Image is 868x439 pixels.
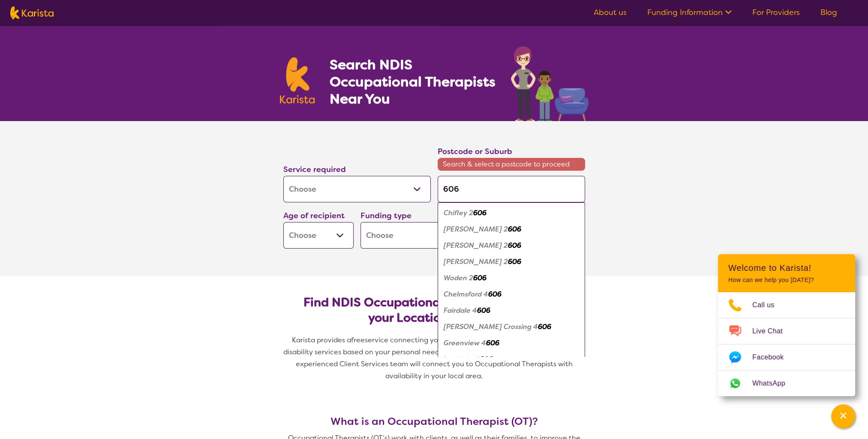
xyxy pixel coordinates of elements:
[752,325,793,338] span: Live Chat
[290,295,578,326] h2: Find NDIS Occupational Therapists based on your Location & Needs
[329,56,496,107] h1: Search NDIS Occupational Therapists Near You
[442,335,581,351] div: Greenview 4606
[831,404,855,428] button: Channel Menu
[444,225,508,234] em: [PERSON_NAME] 2
[752,299,785,311] span: Call us
[444,306,477,315] em: Fairdale 4
[752,377,796,390] span: WhatsApp
[508,225,521,234] em: 606
[283,164,346,175] label: Service required
[283,335,587,380] span: service connecting you with Occupational Therapists and other disability services based on your p...
[477,306,490,315] em: 606
[444,257,508,266] em: [PERSON_NAME] 2
[718,254,855,396] div: Channel Menu
[444,241,508,250] em: [PERSON_NAME] 2
[538,322,551,331] em: 606
[728,263,845,273] h2: Welcome to Karista!
[508,241,521,250] em: 606
[647,7,732,18] a: Funding Information
[444,273,473,282] em: Woden 2
[473,273,487,282] em: 606
[292,335,351,344] span: Karista provides a
[444,290,488,299] em: Chelmsford 4
[360,211,411,221] label: Funding type
[444,208,473,217] em: Chifley 2
[442,319,581,335] div: Ficks Crossing 4606
[438,158,585,171] span: Search & select a postcode to proceed
[442,221,581,237] div: Lyons 2606
[10,6,54,19] img: Karista logo
[442,351,581,368] div: Leafdale 4606
[473,208,487,217] em: 606
[718,292,855,396] ul: Choose channel
[280,415,589,427] h3: What is an Occupational Therapist (OT)?
[442,270,581,286] div: Woden 2606
[444,338,486,347] em: Greenview 4
[442,286,581,303] div: Chelmsford 4606
[508,257,521,266] em: 606
[351,335,365,344] span: free
[442,237,581,254] div: O'Malley 2606
[444,355,480,364] em: Leafdale 4
[283,211,345,221] label: Age of recipient
[488,290,502,299] em: 606
[438,176,585,202] input: Type
[442,254,581,270] div: Phillip 2606
[594,7,627,18] a: About us
[438,146,512,157] label: Postcode or Suburb
[280,57,315,104] img: Karista logo
[442,303,581,319] div: Fairdale 4606
[728,276,845,284] p: How can we help you [DATE]?
[820,7,837,18] a: Blog
[752,7,800,18] a: For Providers
[480,355,493,364] em: 606
[752,351,794,364] span: Facebook
[486,338,499,347] em: 606
[442,205,581,221] div: Chifley 2606
[511,46,589,121] img: occupational-therapy
[718,371,855,396] a: Web link opens in a new tab.
[444,322,538,331] em: [PERSON_NAME] Crossing 4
